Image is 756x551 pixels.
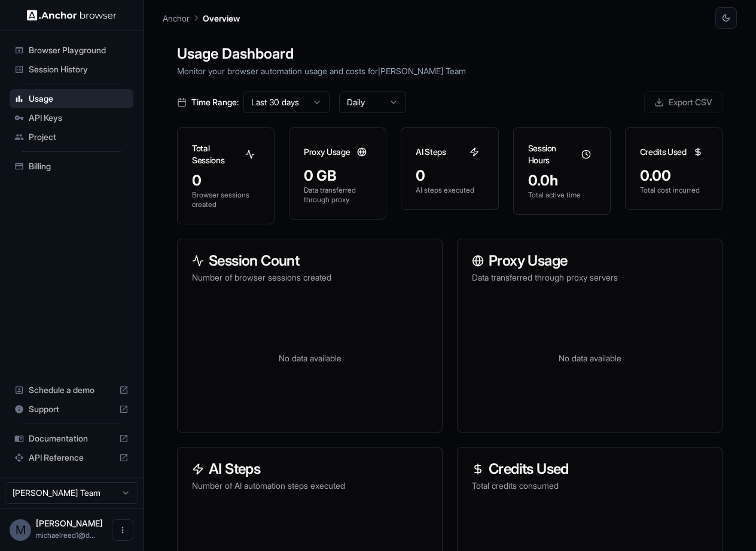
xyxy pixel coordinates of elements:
[10,400,133,419] div: Support
[640,185,708,195] p: Total cost incurred
[416,146,446,158] h3: AI Steps
[416,166,483,185] div: 0
[10,41,133,60] div: Browser Playground
[472,480,708,492] p: Total credits consumed
[10,519,31,541] div: M
[192,190,260,209] p: Browser sessions created
[29,44,129,56] span: Browser Playground
[528,190,596,200] p: Total active time
[304,146,350,158] h3: Proxy Usage
[177,65,723,77] p: Monitor your browser automation usage and costs for [PERSON_NAME] Team
[472,272,708,284] p: Data transferred through proxy servers
[10,157,133,176] div: Billing
[472,462,708,476] h3: Credits Used
[10,108,133,127] div: API Keys
[472,298,708,418] div: No data available
[29,93,129,105] span: Usage
[472,254,708,268] h3: Proxy Usage
[10,429,133,448] div: Documentation
[27,10,117,21] img: Anchor Logo
[163,12,190,25] p: Anchor
[304,185,371,205] p: Data transferred through proxy
[10,380,133,400] div: Schedule a demo
[192,171,260,190] div: 0
[29,403,114,415] span: Support
[29,131,129,143] span: Project
[203,12,240,25] p: Overview
[36,531,95,540] span: michaelreed1@dyonmail1.com
[640,166,708,185] div: 0.00
[528,142,577,166] h3: Session Hours
[640,146,687,158] h3: Credits Used
[29,452,114,464] span: API Reference
[528,171,596,190] div: 0.0h
[192,298,428,418] div: No data available
[10,89,133,108] div: Usage
[29,384,114,396] span: Schedule a demo
[192,272,428,284] p: Number of browser sessions created
[29,112,129,124] span: API Keys
[29,160,129,172] span: Billing
[304,166,371,185] div: 0 GB
[192,254,428,268] h3: Session Count
[10,448,133,467] div: API Reference
[29,433,114,445] span: Documentation
[10,127,133,147] div: Project
[192,462,428,476] h3: AI Steps
[191,96,239,108] span: Time Range:
[177,43,723,65] h1: Usage Dashboard
[192,142,240,166] h3: Total Sessions
[192,480,428,492] p: Number of AI automation steps executed
[36,518,103,528] span: Michael Reed
[416,185,483,195] p: AI steps executed
[112,519,133,541] button: Open menu
[10,60,133,79] div: Session History
[29,63,129,75] span: Session History
[163,11,240,25] nav: breadcrumb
